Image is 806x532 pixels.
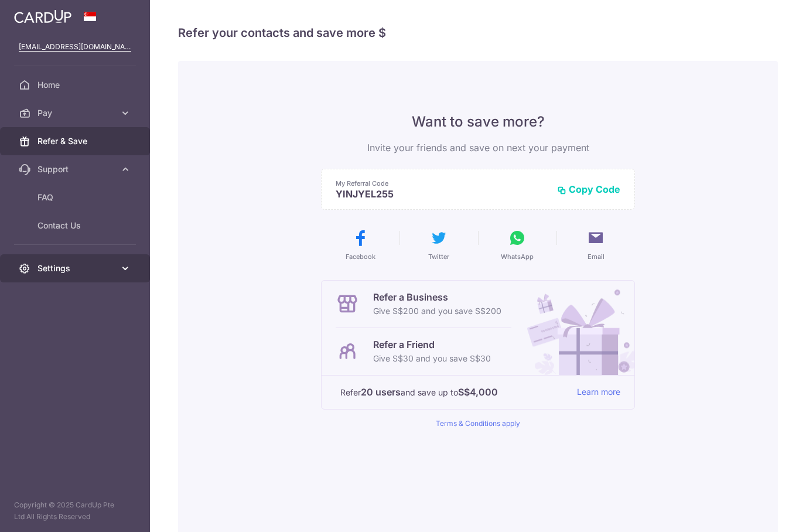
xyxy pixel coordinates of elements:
[516,281,634,375] img: Refer
[373,352,491,366] p: Give S$30 and you save S$30
[483,229,552,261] button: WhatsApp
[321,141,635,155] p: Invite your friends and save on next your payment
[336,179,548,188] p: My Referral Code
[340,385,568,400] p: Refer and save up to
[37,262,115,274] span: Settings
[404,229,473,261] button: Twitter
[37,163,115,175] span: Support
[458,385,498,399] strong: S$4,000
[361,385,401,399] strong: 20 users
[326,229,395,261] button: Facebook
[557,183,620,195] button: Copy Code
[428,252,449,261] span: Twitter
[37,79,115,91] span: Home
[577,385,620,400] a: Learn more
[14,9,71,23] img: CardUp
[373,290,501,304] p: Refer a Business
[37,192,115,203] span: FAQ
[373,304,501,318] p: Give S$200 and you save S$200
[588,252,604,261] span: Email
[321,112,635,131] p: Want to save more?
[436,419,520,428] a: Terms & Conditions apply
[37,107,115,119] span: Pay
[561,229,630,261] button: Email
[37,220,115,231] span: Contact Us
[336,188,548,200] p: YINJYEL255
[373,337,491,352] p: Refer a Friend
[37,135,115,147] span: Refer & Save
[501,252,534,261] span: WhatsApp
[178,23,778,42] h4: Refer your contacts and save more $
[346,252,375,261] span: Facebook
